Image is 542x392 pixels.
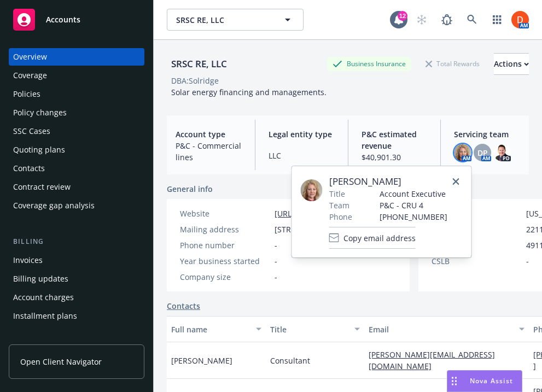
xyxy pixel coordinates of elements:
[13,160,45,177] div: Contacts
[493,144,511,161] img: photo
[180,208,270,219] div: Website
[364,316,529,342] button: Email
[46,15,80,24] span: Accounts
[13,307,77,325] div: Installment plans
[180,224,270,235] div: Mailing address
[275,208,357,219] a: [URL][DOMAIN_NAME]
[327,57,411,71] div: Business Insurance
[266,316,365,342] button: Title
[9,160,144,177] a: Contacts
[380,211,447,223] span: [PHONE_NUMBER]
[9,104,144,121] a: Policy changes
[454,128,520,140] span: Servicing team
[167,57,231,71] div: SRSC RE, LLC
[9,289,144,306] a: Account charges
[171,355,232,366] span: [PERSON_NAME]
[13,48,47,66] div: Overview
[270,355,310,366] span: Consultant
[461,9,483,31] a: Search
[275,224,344,235] span: [STREET_ADDRESS]
[171,75,219,86] div: DBA: Solridge
[167,9,304,31] button: SRSC RE, LLC
[436,9,458,31] a: Report a Bug
[9,48,144,66] a: Overview
[432,224,522,235] div: NAICS
[9,270,144,288] a: Billing updates
[329,211,352,223] span: Phone
[380,200,447,211] span: P&C - CRU 4
[362,151,428,163] span: $40,901.30
[180,239,270,251] div: Phone number
[9,178,144,196] a: Contract review
[380,188,447,200] span: Account Executive
[9,141,144,159] a: Quoting plans
[167,316,266,342] button: Full name
[9,67,144,84] a: Coverage
[9,251,144,269] a: Invoices
[270,324,348,335] div: Title
[269,128,335,140] span: Legal entity type
[13,178,71,196] div: Contract review
[9,307,144,325] a: Installment plans
[13,197,95,214] div: Coverage gap analysis
[450,175,463,188] a: close
[13,122,50,140] div: SSC Cases
[9,85,144,103] a: Policies
[470,376,513,385] span: Nova Assist
[486,9,508,31] a: Switch app
[369,349,495,371] a: [PERSON_NAME][EMAIL_ADDRESS][DOMAIN_NAME]
[275,255,277,267] span: -
[9,4,144,35] a: Accounts
[176,14,271,26] span: SRSC RE, LLC
[329,200,349,211] span: Team
[13,104,67,121] div: Policy changes
[301,179,323,201] img: employee photo
[176,140,242,163] span: P&C - Commercial lines
[13,85,40,103] div: Policies
[9,197,144,214] a: Coverage gap analysis
[511,11,529,28] img: photo
[9,122,144,140] a: SSC Cases
[432,208,522,219] div: FEIN
[447,371,461,391] div: Drag to move
[432,239,522,251] div: SIC code
[171,87,327,97] span: Solar energy financing and managements.
[432,255,522,267] div: CSLB
[411,9,433,31] a: Start snowing
[454,144,471,161] img: photo
[329,227,416,249] button: Copy email address
[494,53,529,75] button: Actions
[13,67,47,84] div: Coverage
[13,270,68,288] div: Billing updates
[329,175,447,188] span: [PERSON_NAME]
[171,324,249,335] div: Full name
[167,300,200,312] a: Contacts
[275,271,277,283] span: -
[269,150,335,161] span: LLC
[176,128,242,140] span: Account type
[398,11,407,21] div: 12
[329,188,345,200] span: Title
[494,54,529,74] div: Actions
[13,251,43,269] div: Invoices
[9,236,144,247] div: Billing
[180,255,270,267] div: Year business started
[477,147,488,159] span: DP
[420,57,485,71] div: Total Rewards
[13,289,74,306] div: Account charges
[20,356,102,367] span: Open Client Navigator
[369,324,512,335] div: Email
[362,128,428,151] span: P&C estimated revenue
[180,271,270,283] div: Company size
[526,255,529,267] span: -
[13,141,65,159] div: Quoting plans
[275,239,277,251] span: -
[167,183,213,195] span: General info
[343,232,416,244] span: Copy email address
[447,370,522,392] button: Nova Assist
